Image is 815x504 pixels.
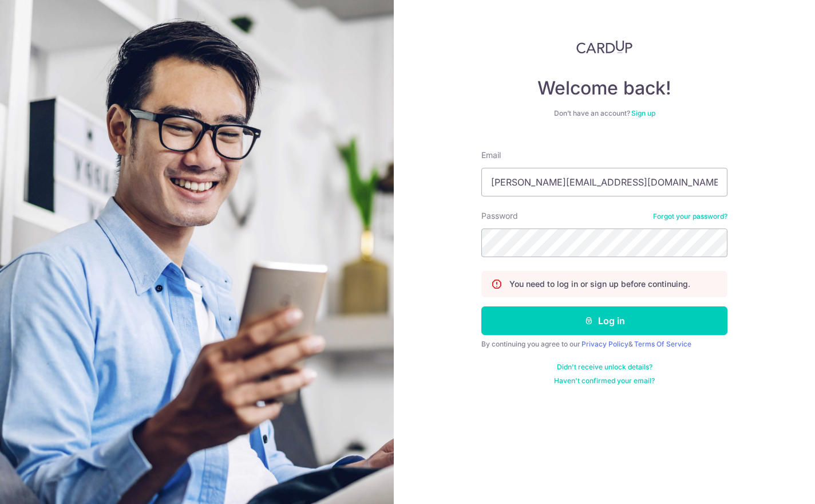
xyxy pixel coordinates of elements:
div: By continuing you agree to our & [481,340,727,349]
img: CardUp Logo [576,40,632,54]
div: Don’t have an account? [481,109,727,118]
label: Email [481,149,501,161]
a: Haven't confirmed your email? [554,376,655,385]
h4: Welcome back! [481,77,727,100]
button: Log in [481,306,727,335]
a: Didn't receive unlock details? [557,363,652,372]
p: You need to log in or sign up before continuing. [509,278,690,290]
label: Password [481,210,518,222]
a: Terms Of Service [634,340,691,348]
a: Sign up [631,109,655,117]
a: Privacy Policy [581,340,628,348]
input: Enter your Email [481,168,727,196]
a: Forgot your password? [653,212,727,221]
